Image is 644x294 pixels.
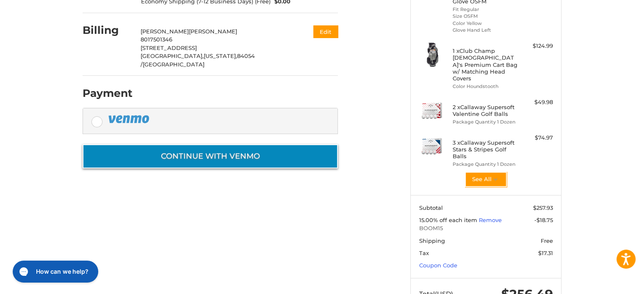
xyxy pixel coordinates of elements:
h4: 2 x Callaway Supersoft Valentine Golf Balls [453,104,517,118]
span: [PERSON_NAME] [189,28,237,35]
h4: 1 x Club Champ [DEMOGRAPHIC_DATA]'s Premium Cart Bag w/ Matching Head Covers [453,47,517,82]
div: $49.98 [520,98,553,107]
span: $257.93 [533,204,553,211]
span: [PERSON_NAME] [141,28,189,35]
iframe: Google Customer Reviews [574,271,644,294]
span: Subtotal [419,204,443,211]
span: -$18.75 [534,217,553,223]
h4: 3 x Callaway Supersoft Stars & Stripes Golf Balls [453,139,517,160]
span: 84054 / [141,52,255,68]
img: PayPal icon [108,114,151,124]
span: [STREET_ADDRESS] [141,44,197,51]
li: Package Quantity 1 Dozen [453,161,517,168]
li: Color Yellow [453,20,517,27]
iframe: Gorgias live chat messenger [8,258,100,286]
a: Remove [479,217,502,223]
a: Coupon Code [419,262,457,269]
div: $74.97 [520,134,553,142]
li: Glove Hand Left [453,27,517,34]
button: Continue with Venmo [83,144,338,168]
button: See All [465,172,507,187]
span: BOOM15 [419,224,553,233]
h2: Payment [83,87,133,100]
span: Tax [419,250,429,256]
span: 8017501346 [141,36,172,43]
span: Shipping [419,237,445,244]
h2: Billing [83,24,132,37]
span: [GEOGRAPHIC_DATA] [143,61,205,68]
li: Color Houndstooth [453,83,517,90]
span: 15.00% off each item [419,217,479,223]
button: Edit [313,25,338,38]
span: $17.31 [538,250,553,256]
span: [GEOGRAPHIC_DATA], [141,52,204,59]
li: Size OSFM [453,13,517,20]
div: $124.99 [520,42,553,50]
li: Package Quantity 1 Dozen [453,118,517,126]
span: Free [541,237,553,244]
li: Fit Regular [453,6,517,13]
span: [US_STATE], [204,52,237,59]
